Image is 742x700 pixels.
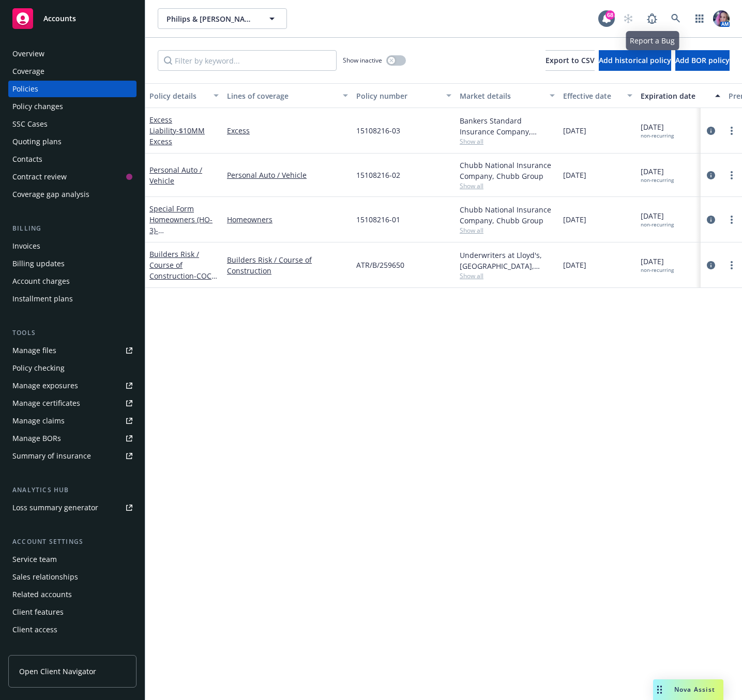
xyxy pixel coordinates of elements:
[725,169,738,181] a: more
[641,121,674,139] span: [DATE]
[460,115,555,137] div: Bankers Standard Insurance Company, Chubb Group
[8,621,137,638] a: Client access
[12,291,73,307] div: Installment plans
[641,132,674,139] div: non-recurring
[12,116,48,132] div: SSC Cases
[12,395,80,412] div: Manage certificates
[158,50,337,71] input: Filter by keyword...
[563,260,586,270] span: [DATE]
[12,169,67,185] div: Contract review
[149,249,215,302] a: Builders Risk / Course of Construction
[8,377,137,394] a: Manage exposures
[8,45,137,62] a: Overview
[8,151,137,168] a: Contacts
[12,151,42,168] div: Contacts
[8,604,137,620] a: Client features
[356,260,404,270] span: ATR/B/259650
[8,63,137,80] a: Coverage
[8,98,137,115] a: Policy changes
[456,83,559,108] button: Market details
[713,10,730,27] img: photo
[8,81,137,97] a: Policies
[641,256,674,273] span: [DATE]
[460,204,555,226] div: Chubb National Insurance Company, Chubb Group
[563,214,586,225] span: [DATE]
[12,342,56,359] div: Manage files
[546,55,595,65] span: Export to CSV
[12,413,65,429] div: Manage claims
[637,83,724,108] button: Expiration date
[8,273,137,290] a: Account charges
[12,604,64,620] div: Client features
[227,214,348,225] a: Homeowners
[8,328,137,338] div: Tools
[705,169,717,181] a: circleInformation
[43,14,76,23] span: Accounts
[12,499,98,516] div: Loss summary generator
[352,83,456,108] button: Policy number
[166,13,256,24] span: Philips & [PERSON_NAME] Family
[149,115,205,146] a: Excess Liability
[343,56,382,65] span: Show inactive
[460,137,555,146] span: Show all
[149,126,205,146] span: - $10MM Excess
[563,125,586,136] span: [DATE]
[12,63,44,80] div: Coverage
[705,214,717,226] a: circleInformation
[8,255,137,272] a: Billing updates
[618,8,639,29] a: Start snowing
[674,685,715,694] span: Nova Assist
[641,90,709,101] div: Expiration date
[223,83,352,108] button: Lines of coverage
[12,569,78,585] div: Sales relationships
[641,210,674,228] span: [DATE]
[12,621,57,638] div: Client access
[689,8,710,29] a: Switch app
[12,377,78,394] div: Manage exposures
[641,221,674,228] div: non-recurring
[12,45,44,62] div: Overview
[665,8,686,29] a: Search
[605,10,615,20] div: 68
[12,586,72,603] div: Related accounts
[12,81,38,97] div: Policies
[8,133,137,150] a: Quoting plans
[675,55,730,65] span: Add BOR policy
[8,4,137,33] a: Accounts
[149,90,207,101] div: Policy details
[8,537,137,547] div: Account settings
[356,170,400,180] span: 15108216-02
[8,499,137,516] a: Loss summary generator
[227,125,348,136] a: Excess
[563,90,621,101] div: Effective date
[19,666,96,677] span: Open Client Navigator
[12,98,63,115] div: Policy changes
[356,90,440,101] div: Policy number
[563,170,586,180] span: [DATE]
[675,50,730,71] button: Add BOR policy
[460,250,555,271] div: Underwriters at Lloyd's, [GEOGRAPHIC_DATA], [PERSON_NAME] of [GEOGRAPHIC_DATA], Atrium Underwrite...
[12,238,40,254] div: Invoices
[149,204,215,257] a: Special Form Homeowners (HO-3)
[8,238,137,254] a: Invoices
[8,116,137,132] a: SSC Cases
[145,83,223,108] button: Policy details
[725,125,738,137] a: more
[705,259,717,271] a: circleInformation
[8,291,137,307] a: Installment plans
[8,448,137,464] a: Summary of insurance
[356,214,400,225] span: 15108216-01
[12,360,65,376] div: Policy checking
[599,55,671,65] span: Add historical policy
[356,125,400,136] span: 15108216-03
[12,448,91,464] div: Summary of insurance
[8,223,137,234] div: Billing
[559,83,637,108] button: Effective date
[8,360,137,376] a: Policy checking
[641,267,674,273] div: non-recurring
[12,186,89,203] div: Coverage gap analysis
[12,551,57,568] div: Service team
[8,342,137,359] a: Manage files
[227,170,348,180] a: Personal Auto / Vehicle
